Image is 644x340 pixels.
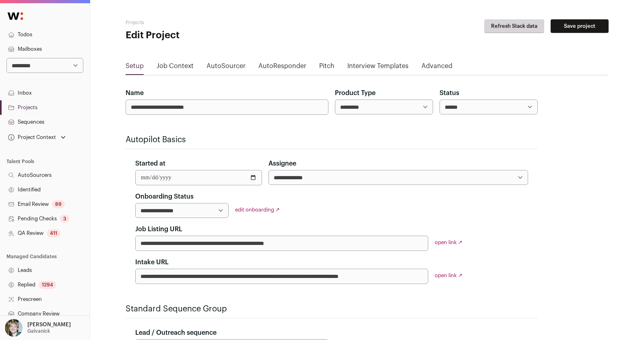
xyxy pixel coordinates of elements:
[268,159,296,168] label: Assignee
[157,61,194,74] a: Job Context
[27,328,50,334] p: Galvanick
[440,88,459,98] label: Status
[5,319,23,337] img: 6494470-medium_jpg
[435,273,462,278] a: open link ↗
[347,61,409,74] a: Interview Templates
[335,88,376,98] label: Product Type
[126,19,287,26] h2: Projects
[135,224,182,234] label: Job Listing URL
[39,281,56,289] div: 1294
[551,19,609,33] button: Save project
[126,29,287,42] h1: Edit Project
[206,61,246,74] a: AutoSourcer
[126,88,144,98] label: Name
[135,192,194,201] label: Onboarding Status
[319,61,334,74] a: Pitch
[3,319,72,337] button: Open dropdown
[6,132,67,143] button: Open dropdown
[126,303,538,315] h2: Standard Sequence Group
[3,8,27,24] img: Wellfound
[126,61,144,74] a: Setup
[235,207,280,212] a: edit onboarding ↗
[47,229,60,237] div: 411
[258,61,306,74] a: AutoResponder
[52,200,65,208] div: 89
[126,134,538,145] h2: Autopilot Basics
[6,134,56,141] div: Project Context
[27,321,71,328] p: [PERSON_NAME]
[60,215,69,223] div: 3
[484,19,544,33] button: Refresh Slack data
[421,61,452,74] a: Advanced
[135,257,169,267] label: Intake URL
[135,328,217,338] label: Lead / Outreach sequence
[435,240,462,245] a: open link ↗
[135,159,165,168] label: Started at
